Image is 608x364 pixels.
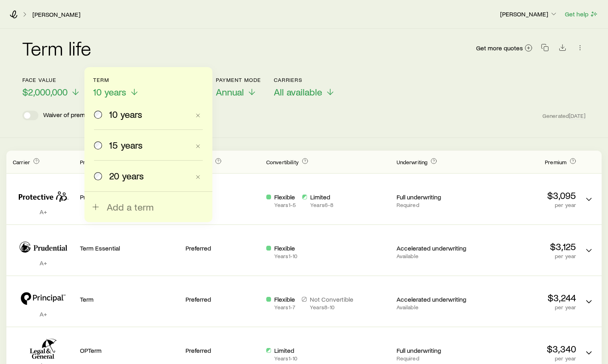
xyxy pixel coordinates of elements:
p: Flexible [274,193,296,201]
span: Premium [545,159,566,165]
p: $3,244 [477,292,576,303]
button: Face value$2,000,000 [22,77,80,98]
p: Carriers [274,77,335,83]
button: Payment ModeAnnual [216,77,261,98]
p: $3,125 [477,241,576,252]
button: Term10 years [93,77,139,98]
p: Flexible [274,244,297,252]
p: per year [477,202,576,208]
p: Years 1 - 5 [274,202,296,208]
p: Full underwriting [396,193,470,201]
p: Preferred [185,244,260,252]
span: 10 years [93,86,126,97]
p: Term Essential [80,244,179,252]
p: Available [396,304,470,310]
span: Product [80,159,100,165]
span: All available [274,86,322,97]
p: Face value [22,77,80,83]
span: [DATE] [569,112,586,119]
p: Preferred [185,295,260,303]
p: Years 6 - 8 [310,202,333,208]
span: $2,000,000 [22,86,68,97]
p: Years 1 - 10 [274,253,297,259]
p: Required [396,355,470,362]
p: Term [93,77,139,83]
p: Required [396,202,470,208]
p: A+ [13,259,74,267]
p: [PERSON_NAME] [500,10,558,18]
p: Limited [274,346,297,354]
p: Years 1 - 10 [274,355,297,362]
p: Waiver of premium rider [43,111,109,120]
p: A+ [13,208,74,216]
p: $3,340 [477,343,576,354]
p: Payment Mode [216,77,261,83]
p: Accelerated underwriting [396,295,470,303]
p: Preferred [185,346,260,354]
p: Not Convertible [310,295,353,303]
button: Get help [564,10,598,19]
p: OPTerm [80,346,179,354]
p: Flexible [274,295,295,303]
p: Limited [310,193,333,201]
span: Underwriting [396,159,427,165]
p: per year [477,253,576,259]
p: $3,095 [477,190,576,201]
p: Available [396,253,470,259]
p: Term [80,295,179,303]
p: Years 8 - 10 [310,304,353,310]
p: Full underwriting [396,346,470,354]
span: Carrier [13,159,30,165]
span: Convertibility [266,159,299,165]
p: Accelerated underwriting [396,244,470,252]
button: [PERSON_NAME] [500,10,558,19]
p: A+ [13,310,74,318]
a: Download CSV [557,45,568,53]
p: Protective Classic Choice Term [80,193,179,201]
p: Preferred [185,193,260,201]
button: CarriersAll available [274,77,335,98]
p: per year [477,355,576,362]
span: Annual [216,86,244,97]
a: Get more quotes [476,44,533,53]
span: Get more quotes [476,45,523,51]
span: Generated [542,112,586,119]
h2: Term life [22,38,91,58]
p: per year [477,304,576,310]
a: [PERSON_NAME] [32,11,81,18]
p: Years 1 - 7 [274,304,295,310]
